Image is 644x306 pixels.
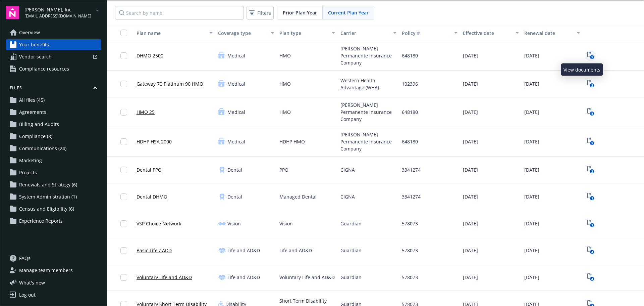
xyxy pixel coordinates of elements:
span: Manage team members [19,265,73,276]
button: Files [6,85,101,93]
a: Renewals and Strategy (6) [6,179,101,190]
a: Census and Eligibility (6) [6,204,101,214]
input: Toggle Row Selected [120,247,127,254]
span: HDHP HMO [279,138,305,145]
text: 5 [591,55,593,59]
span: Managed Dental [279,193,317,200]
span: View Plan Documents [585,272,596,283]
div: Plan name [137,30,205,37]
span: [DATE] [463,193,478,200]
span: [EMAIL_ADDRESS][DOMAIN_NAME] [24,13,91,19]
button: Plan name [134,25,215,41]
a: View Plan Documents [585,79,596,89]
span: [DATE] [463,247,478,254]
button: Policy # [399,25,461,41]
span: Medical [227,108,245,116]
input: Toggle Row Selected [120,220,127,227]
span: Agreements [19,107,46,118]
span: Western Health Advantage (WHA) [340,77,396,91]
span: 578073 [402,274,418,281]
a: DHMO 2500 [137,52,163,59]
span: Guardian [340,247,362,254]
text: 1 [591,196,593,201]
a: View Plan Documents [585,165,596,175]
span: Communications (24) [19,143,66,154]
a: Marketing [6,155,101,166]
button: Renewal date [522,25,583,41]
a: Billing and Audits [6,119,101,130]
a: Manage team members [6,265,101,276]
div: Carrier [340,30,389,37]
span: 3341274 [402,166,421,173]
a: Overview [6,27,101,38]
div: Plan type [279,30,328,37]
a: View Plan Documents [585,191,596,202]
span: CIGNA [340,193,355,200]
span: [DATE] [463,80,478,87]
a: Dental PPO [137,166,162,173]
a: Dental DHMO [137,193,167,200]
span: [DATE] [524,80,539,87]
span: Life and AD&D [279,247,312,254]
text: 5 [591,112,593,116]
text: 4 [591,250,593,254]
span: [DATE] [524,138,539,145]
span: Compliance resources [19,63,69,74]
input: Toggle Row Selected [120,193,127,200]
a: View Plan Documents [585,245,596,256]
span: Your benefits [19,39,49,50]
span: Marketing [19,155,42,166]
input: Toggle Row Selected [120,274,127,281]
span: [PERSON_NAME] Permanente Insurance Company [340,131,396,152]
a: View Plan Documents [585,50,596,61]
a: Compliance (8) [6,131,101,142]
span: Renewals and Strategy (6) [19,179,77,190]
span: [DATE] [463,220,478,227]
input: Toggle Row Selected [120,138,127,145]
a: Projects [6,167,101,178]
img: navigator-logo.svg [6,6,19,19]
text: 4 [591,277,593,281]
span: Current Plan Year [328,9,369,16]
a: Basic Life / ADD [137,247,172,254]
span: Dental [227,166,242,173]
span: 3341274 [402,193,421,200]
span: [DATE] [463,108,478,116]
span: Medical [227,52,245,59]
input: Toggle Row Selected [120,52,127,59]
span: Experience Reports [19,216,63,226]
button: Effective date [460,25,522,41]
span: Census and Eligibility (6) [19,204,74,214]
a: HMO 25 [137,108,155,116]
span: Filters [248,8,272,18]
a: Experience Reports [6,216,101,226]
a: View Plan Documents [585,218,596,229]
span: Projects [19,167,37,178]
span: All files (45) [19,95,45,105]
span: Guardian [340,274,362,281]
span: [DATE] [524,108,539,116]
input: Toggle Row Selected [120,167,127,173]
text: 5 [591,83,593,88]
span: Medical [227,138,245,145]
div: Log out [19,290,36,300]
span: Prior Plan Year [283,9,317,16]
a: View Plan Documents [585,107,596,118]
a: Gateway 70 Platinum 90 HMO [137,80,203,87]
text: 3 [591,169,593,174]
span: Billing and Audits [19,119,59,130]
a: Your benefits [6,39,101,50]
input: Search by name [115,6,244,19]
span: PPO [279,166,288,173]
span: [DATE] [463,166,478,173]
span: [DATE] [524,220,539,227]
a: View Plan Documents [585,136,596,147]
span: Vision [279,220,293,227]
button: Coverage type [215,25,277,41]
span: Compliance (8) [19,131,52,142]
span: HMO [279,52,291,59]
